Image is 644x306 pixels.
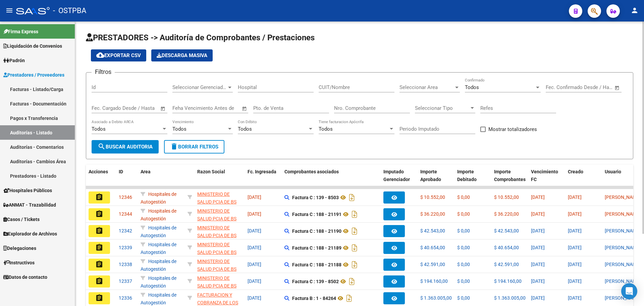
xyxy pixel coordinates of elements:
span: Explorador de Archivos [3,230,57,237]
span: - OSTPBA [53,3,86,18]
span: PRESTADORES -> Auditoría de Comprobantes / Prestaciones [86,33,315,42]
span: Delegaciones [3,245,36,252]
span: [PERSON_NAME] [605,245,641,250]
button: Open calendar [241,105,249,113]
input: End date [119,105,152,111]
i: Descargar documento [345,293,354,304]
datatable-header-cell: Importe Aprobado [418,165,454,194]
strong: Factura B : 1 - 84264 [292,296,336,301]
span: [DATE] [531,194,545,200]
datatable-header-cell: Area [138,165,185,194]
strong: Factura C : 188 - 21191 [292,212,341,217]
span: [DATE] [531,228,545,233]
span: [DATE] [531,211,545,217]
span: Hospitales de Autogestión [141,259,176,272]
span: [DATE] [568,194,582,200]
span: $ 0,00 [457,295,470,301]
span: Importe Aprobado [420,169,441,182]
span: Imputado Gerenciador [383,169,410,182]
button: Exportar CSV [91,49,146,61]
strong: Factura C : 188 - 21189 [292,245,341,251]
span: $ 1.363.005,00 [420,295,452,301]
span: [DATE] [568,262,582,267]
span: [DATE] [248,194,261,200]
strong: Factura C : 188 - 21190 [292,228,341,234]
span: 12344 [119,211,132,217]
mat-icon: cloud_download [96,51,104,59]
span: Buscar Auditoria [98,144,153,150]
strong: Factura C : 139 - 8503 [292,195,339,200]
span: ANMAT - Trazabilidad [3,201,56,209]
i: Descargar documento [347,192,356,203]
datatable-header-cell: Importe Comprobantes [491,165,528,194]
span: Liquidación de Convenios [3,42,62,50]
span: [PERSON_NAME] [605,228,641,233]
span: Comprobantes asociados [284,169,339,174]
span: Vencimiento FC [531,169,558,182]
datatable-header-cell: Importe Debitado [454,165,491,194]
span: $ 10.552,00 [494,194,519,200]
mat-icon: assignment [95,277,103,285]
span: 12336 [119,295,132,301]
mat-icon: person [631,6,639,14]
span: Datos de contacto [3,273,47,281]
span: Exportar CSV [96,52,141,58]
div: - 30626983398 [197,207,242,221]
span: [DATE] [568,278,582,284]
span: Todos [465,84,479,90]
span: 12339 [119,245,132,250]
span: Razon Social [197,169,225,174]
mat-icon: delete [170,142,178,150]
button: Open calendar [159,105,167,113]
mat-icon: search [98,142,106,150]
span: $ 42.591,00 [420,262,445,267]
datatable-header-cell: Fc. Ingresada [245,165,282,194]
span: $ 0,00 [457,245,470,250]
span: MINISTERIO DE SALUD PCIA DE BS AS [197,225,236,246]
span: [DATE] [248,262,261,267]
i: Descargar documento [350,226,359,236]
div: - 30715497456 [197,291,242,305]
span: $ 36.220,00 [494,211,519,217]
span: [DATE] [531,278,545,284]
datatable-header-cell: Vencimiento FC [528,165,565,194]
span: [DATE] [568,295,582,301]
datatable-header-cell: ID [116,165,138,194]
mat-icon: menu [5,6,13,14]
span: [DATE] [531,262,545,267]
span: $ 0,00 [457,228,470,233]
span: $ 40.654,00 [494,245,519,250]
i: Descargar documento [347,276,356,287]
mat-icon: assignment [95,260,103,268]
span: $ 40.654,00 [420,245,445,250]
datatable-header-cell: Comprobantes asociados [282,165,381,194]
span: Firma Express [3,28,38,35]
span: Hospitales de Autogestión [141,275,176,289]
span: $ 10.552,00 [420,194,445,200]
datatable-header-cell: Acciones [86,165,116,194]
div: - 30626983398 [197,274,242,289]
datatable-header-cell: Creado [565,165,602,194]
span: Acciones [89,169,108,174]
span: $ 194.160,00 [494,278,522,284]
span: Todos [172,126,186,132]
input: End date [574,84,606,90]
div: Open Intercom Messenger [621,283,637,299]
span: $ 42.543,00 [494,228,519,233]
span: 12342 [119,228,132,233]
div: - 30626983398 [197,224,242,238]
span: [DATE] [248,211,261,217]
mat-icon: assignment [95,193,103,201]
span: $ 0,00 [457,194,470,200]
span: Todos [319,126,333,132]
span: Creado [568,169,583,174]
div: - 30626983398 [197,241,242,255]
datatable-header-cell: Razon Social [195,165,245,194]
span: Hospitales de Autogestión [141,191,176,205]
mat-icon: assignment [95,294,103,302]
input: Start date [546,84,568,90]
span: [DATE] [531,295,545,301]
span: MINISTERIO DE SALUD PCIA DE BS AS [197,259,236,279]
button: Open calendar [613,84,621,92]
button: Buscar Auditoria [92,140,159,154]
